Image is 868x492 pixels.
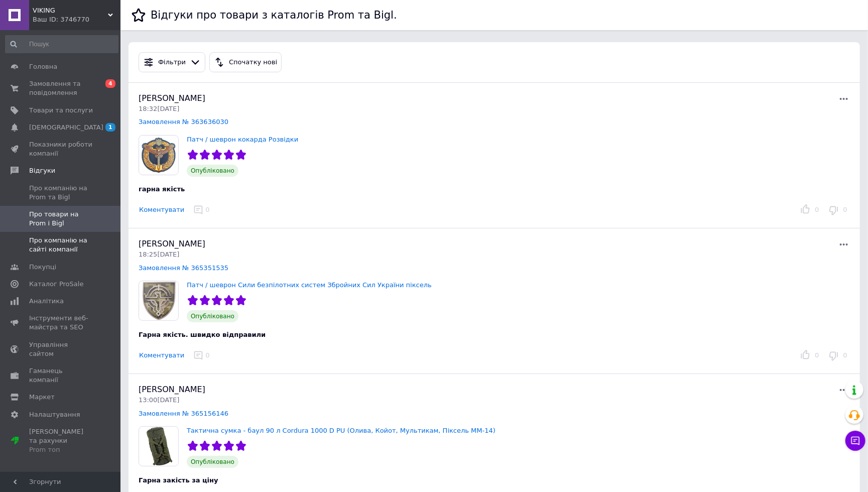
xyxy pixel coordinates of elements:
span: Опубліковано [187,310,238,322]
a: Замовлення № 365351535 [139,264,228,272]
button: Коментувати [139,205,185,215]
span: Аналітика [29,297,64,306]
a: Патч / шеврон кокарда Розвідки [187,136,298,143]
span: [DEMOGRAPHIC_DATA] [29,123,103,132]
span: [PERSON_NAME] [139,385,205,394]
span: 18:25[DATE] [139,251,179,258]
span: Про компанію на сайті компанії [29,236,93,254]
span: Інструменти веб-майстра та SEO [29,314,93,332]
span: VIKING [33,6,108,15]
div: Спочатку нові [227,57,279,68]
span: Маркет [29,393,55,402]
span: Управління сайтом [29,340,93,358]
span: [PERSON_NAME] [139,239,205,249]
a: Замовлення № 363636030 [139,118,228,126]
button: Чат з покупцем [845,431,865,451]
span: Про компанію на Prom та Bigl [29,184,93,202]
img: Патч / шеврон Сили безпілотних систем Збройних Сил України піксель [139,281,178,320]
span: 13:00[DATE] [139,396,179,404]
span: Каталог ProSale [29,280,83,289]
span: Гарна якість. швидко відправили [139,331,266,338]
span: Гаманець компанії [29,366,93,385]
div: Фільтри [156,57,188,68]
a: Патч / шеврон Сили безпілотних систем Збройних Сил України піксель [187,281,432,289]
span: Показники роботи компанії [29,140,93,158]
h1: Відгуки про товари з каталогів Prom та Bigl. [151,9,397,21]
input: Пошук [5,35,118,53]
span: Головна [29,62,57,71]
span: [PERSON_NAME] та рахунки [29,427,93,455]
div: Ваш ID: 3746770 [33,15,120,24]
a: Тактична сумка - баул 90 л Cordura 1000 D PU (Олива, Койот, Мультикам, Піксель ММ-14) [187,427,495,434]
div: Prom топ [29,445,93,454]
img: Тактична сумка - баул 90 л Cordura 1000 D PU (Олива, Койот, Мультикам, Піксель ММ-14) [139,427,178,466]
span: Опубліковано [187,165,238,177]
span: Налаштування [29,410,80,419]
button: Спочатку нові [209,52,282,72]
span: Опубліковано [187,456,238,468]
span: гарна якість [139,185,185,193]
span: Замовлення та повідомлення [29,79,93,97]
span: 1 [105,123,115,132]
span: 18:32[DATE] [139,105,179,112]
span: Товари та послуги [29,106,93,115]
span: Про товари на Prom і Bigl [29,210,93,228]
span: [PERSON_NAME] [139,93,205,103]
img: Патч / шеврон кокарда Розвідки [139,136,178,175]
span: 4 [105,79,115,88]
span: Відгуки [29,166,55,175]
button: Коментувати [139,350,185,361]
span: Гарна закість за ціну [139,476,218,484]
a: Замовлення № 365156146 [139,410,228,417]
button: Фільтри [139,52,205,72]
span: Покупці [29,263,56,272]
